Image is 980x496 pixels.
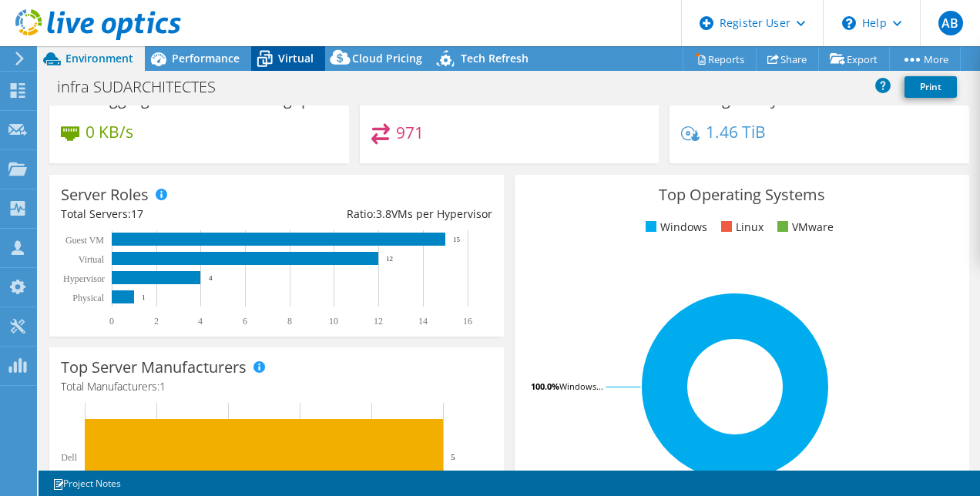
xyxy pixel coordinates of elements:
span: Performance [172,51,240,65]
span: 3.8 [376,206,391,221]
span: Virtual [278,51,314,65]
text: Physical [72,293,104,303]
h4: 0 KB/s [86,123,133,140]
h4: Total Manufacturers: [61,378,492,395]
span: Tech Refresh [461,51,529,65]
text: Virtual [79,254,105,265]
text: 12 [386,255,393,263]
h3: Top Server Manufacturers [61,359,247,376]
svg: \n [842,16,856,30]
text: 0 [109,316,114,327]
h3: Server Roles [61,186,149,203]
text: 4 [198,316,203,327]
a: Project Notes [42,474,132,493]
text: 12 [374,316,383,327]
h3: IOPS at 95% [371,91,458,108]
div: Ratio: VMs per Hypervisor [277,206,492,223]
tspan: 100.0% [531,380,559,392]
span: Environment [65,51,133,65]
text: 6 [243,316,247,327]
div: Total Servers: [61,206,277,223]
h4: 971 [396,124,424,141]
text: Hypervisor [63,273,105,284]
text: 5 [451,452,455,461]
text: 1 [142,293,146,301]
tspan: Windows... [559,380,603,392]
text: Guest VM [65,235,104,246]
text: 8 [287,316,292,327]
text: 10 [329,316,338,327]
h3: Average Daily Write [681,91,820,108]
text: 2 [154,316,159,327]
span: 1 [159,379,166,394]
li: VMware [774,219,834,236]
text: Dell [61,452,77,463]
a: Print [904,76,957,98]
span: Cloud Pricing [352,51,422,65]
a: Share [756,47,819,71]
li: Windows [642,219,707,236]
h1: infra SUDARCHITECTES [50,79,240,96]
h4: 1.46 TiB [706,123,766,140]
li: Linux [717,219,764,236]
text: 16 [463,316,472,327]
a: Export [818,47,890,71]
span: AB [938,11,963,35]
a: More [889,47,961,71]
text: 4 [209,274,213,282]
a: Reports [683,47,757,71]
h3: Peak Aggregate Network Throughput [61,91,325,108]
span: 17 [131,206,143,221]
h3: Top Operating Systems [526,186,958,203]
text: 15 [453,236,461,243]
text: 14 [418,316,428,327]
